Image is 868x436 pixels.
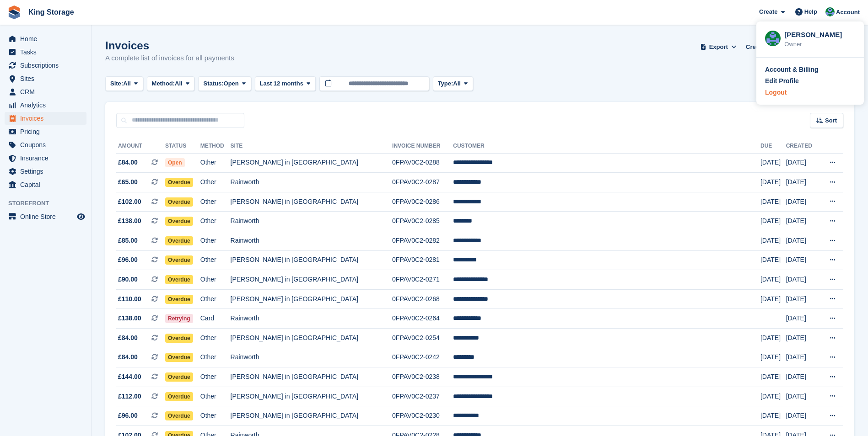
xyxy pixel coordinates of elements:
[392,192,453,212] td: 0FPAV0C2-0286
[433,76,473,91] button: Type: All
[105,76,143,91] button: Site: All
[231,139,393,154] th: Site
[165,158,185,167] span: Open
[760,406,786,426] td: [DATE]
[118,294,141,304] span: £110.00
[759,7,777,16] span: Create
[165,295,193,304] span: Overdue
[709,43,728,52] span: Export
[786,192,819,212] td: [DATE]
[20,210,75,223] span: Online Store
[392,348,453,367] td: 0FPAV0C2-0242
[260,79,303,88] span: Last 12 months
[392,212,453,231] td: 0FPAV0C2-0285
[110,79,123,88] span: Site:
[5,112,86,125] a: menu
[392,153,453,173] td: 0FPAV0C2-0288
[118,197,141,207] span: £102.00
[165,314,193,323] span: Retrying
[165,139,200,154] th: Status
[231,212,393,231] td: Rainworth
[165,334,193,343] span: Overdue
[786,250,819,270] td: [DATE]
[20,112,75,125] span: Invoices
[786,173,819,192] td: [DATE]
[105,39,234,52] h1: Invoices
[784,30,855,38] div: [PERSON_NAME]
[200,289,231,309] td: Other
[165,392,193,401] span: Overdue
[231,309,393,329] td: Rainworth
[760,270,786,290] td: [DATE]
[392,406,453,426] td: 0FPAV0C2-0230
[786,270,819,290] td: [DATE]
[20,72,75,85] span: Sites
[118,275,138,284] span: £90.00
[392,309,453,329] td: 0FPAV0C2-0264
[5,210,86,223] a: menu
[118,236,138,245] span: £85.00
[231,153,393,173] td: [PERSON_NAME] in [GEOGRAPHIC_DATA]
[20,32,75,45] span: Home
[118,177,138,187] span: £65.00
[760,231,786,251] td: [DATE]
[20,46,75,58] span: Tasks
[165,217,193,226] span: Overdue
[231,387,393,406] td: [PERSON_NAME] in [GEOGRAPHIC_DATA]
[231,270,393,290] td: [PERSON_NAME] in [GEOGRAPHIC_DATA]
[200,212,231,231] td: Other
[786,212,819,231] td: [DATE]
[20,99,75,112] span: Analytics
[786,406,819,426] td: [DATE]
[75,211,86,222] a: Preview store
[786,231,819,251] td: [DATE]
[786,153,819,173] td: [DATE]
[25,5,78,20] a: King Storage
[231,329,393,348] td: [PERSON_NAME] in [GEOGRAPHIC_DATA]
[152,79,175,88] span: Method:
[836,8,860,17] span: Account
[453,79,461,88] span: All
[392,289,453,309] td: 0FPAV0C2-0268
[118,411,138,420] span: £96.00
[765,31,781,46] img: John King
[200,387,231,406] td: Other
[760,367,786,387] td: [DATE]
[165,236,193,245] span: Overdue
[804,7,817,16] span: Help
[392,367,453,387] td: 0FPAV0C2-0238
[392,173,453,192] td: 0FPAV0C2-0287
[20,138,75,151] span: Coupons
[20,125,75,138] span: Pricing
[392,329,453,348] td: 0FPAV0C2-0254
[438,79,453,88] span: Type:
[200,367,231,387] td: Other
[231,367,393,387] td: [PERSON_NAME] in [GEOGRAPHIC_DATA]
[231,192,393,212] td: [PERSON_NAME] in [GEOGRAPHIC_DATA]
[20,152,75,165] span: Insurance
[200,250,231,270] td: Other
[765,88,787,97] div: Logout
[118,372,141,382] span: £144.00
[231,348,393,367] td: Rainworth
[765,65,855,74] a: Account & Billing
[118,216,141,226] span: £138.00
[765,76,855,86] a: Edit Profile
[760,192,786,212] td: [DATE]
[20,85,75,98] span: CRM
[392,231,453,251] td: 0FPAV0C2-0282
[765,65,819,74] div: Account & Billing
[200,139,231,154] th: Method
[200,348,231,367] td: Other
[255,76,316,91] button: Last 12 months
[118,352,138,362] span: £84.00
[5,85,86,98] a: menu
[224,79,239,88] span: Open
[200,406,231,426] td: Other
[5,32,86,45] a: menu
[118,255,138,265] span: £96.00
[825,7,835,16] img: John King
[123,79,131,88] span: All
[784,40,855,49] div: Owner
[698,39,739,54] button: Export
